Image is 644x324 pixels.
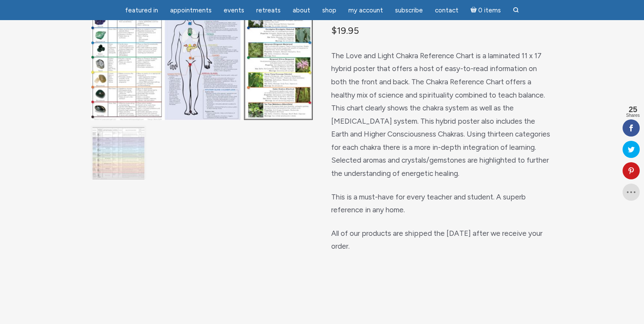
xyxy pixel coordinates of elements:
bdi: 19.95 [331,25,359,36]
a: Events [219,2,249,19]
span: Subscribe [395,6,423,14]
span: $ [331,25,337,36]
a: My Account [343,2,388,19]
a: Subscribe [390,2,428,19]
span: Retreats [256,6,281,14]
span: About [293,6,310,14]
p: The Love and Light Chakra Reference Chart is a laminated 11 x 17 hybrid poster that offers a host... [331,49,553,180]
span: 25 [626,106,640,113]
span: My Account [348,6,383,14]
a: Cart0 items [465,1,506,19]
i: Cart [470,6,479,14]
span: Shares [626,113,640,118]
span: Contact [435,6,458,14]
a: Contact [430,2,464,19]
span: Events [224,6,244,14]
p: All of our products are shipped the [DATE] after we receive your order. [331,227,553,253]
a: Appointments [165,2,217,19]
span: featured in [125,6,158,14]
p: This is a must-have for every teacher and student. A superb reference in any home. [331,190,553,217]
span: Shop [322,6,336,14]
span: 0 items [478,7,501,14]
a: About [288,2,315,19]
a: featured in [120,2,163,19]
a: Shop [317,2,341,19]
img: Love and Light Chakra Reference Chart - Image 2 [93,127,145,179]
a: Retreats [251,2,286,19]
span: Appointments [170,6,212,14]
